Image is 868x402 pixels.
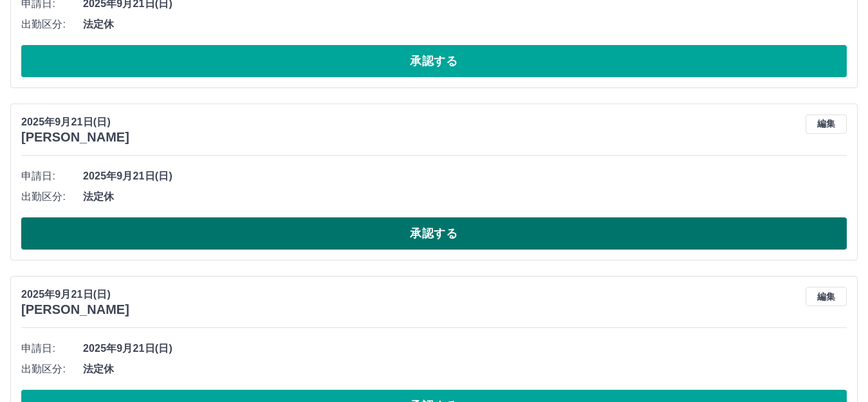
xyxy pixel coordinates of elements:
button: 編集 [806,114,847,134]
p: 2025年9月21日(日) [21,287,129,302]
span: 出勤区分: [21,361,83,377]
button: 承認する [21,45,847,77]
span: 出勤区分: [21,17,83,32]
span: 法定休 [83,17,847,32]
h3: [PERSON_NAME] [21,130,129,145]
button: 承認する [21,217,847,250]
p: 2025年9月21日(日) [21,114,129,130]
span: 法定休 [83,361,847,377]
span: 申請日: [21,169,83,184]
button: 編集 [806,287,847,306]
span: 2025年9月21日(日) [83,341,847,356]
span: 出勤区分: [21,189,83,205]
span: 法定休 [83,189,847,205]
span: 2025年9月21日(日) [83,169,847,184]
h3: [PERSON_NAME] [21,302,129,317]
span: 申請日: [21,341,83,356]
